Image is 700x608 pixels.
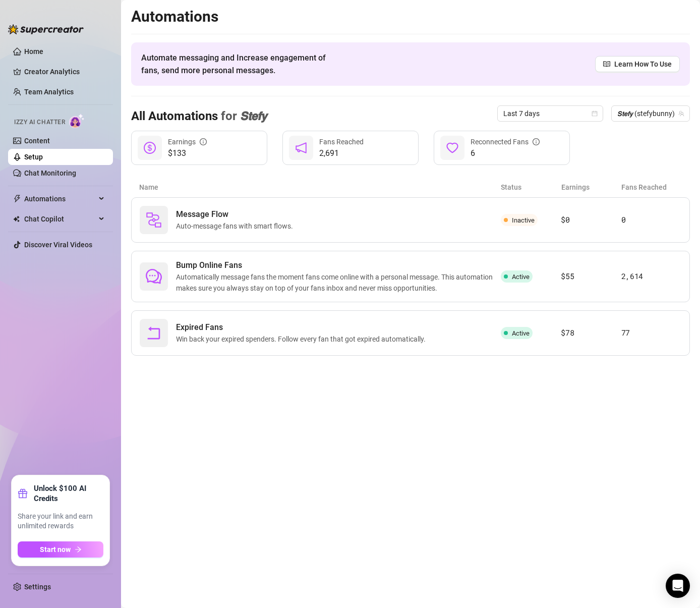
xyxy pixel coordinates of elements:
[512,273,530,281] span: Active
[168,147,207,159] span: $133
[176,271,501,294] span: Automatically message fans the moment fans come online with a personal message. This automation m...
[141,51,335,77] span: Automate messaging and Increase engagement of fans, send more personal messages.
[168,136,207,147] div: Earnings
[8,24,84,34] img: logo-BBDzfeDw.svg
[131,7,690,26] h2: Automations
[146,212,162,228] img: svg%3e
[131,108,267,125] h3: All Automations
[24,191,96,207] span: Automations
[621,214,681,226] article: 0
[24,211,96,227] span: Chat Copilot
[75,546,82,553] span: arrow-right
[18,488,28,499] span: gift
[561,270,621,283] article: $55
[24,137,50,145] a: Content
[176,334,430,345] span: Win back your expired spenders. Follow every fan that got expired automatically.
[176,259,501,271] span: Bump Online Fans
[621,327,681,339] article: 77
[13,215,20,223] img: Chat Copilot
[18,512,103,531] span: Share your link and earn unlimited rewards
[146,268,162,285] span: comment
[24,241,92,249] a: Discover Viral Videos
[621,270,681,283] article: 2,614
[501,182,561,193] article: Status
[561,214,621,226] article: $0
[13,195,21,203] span: thunderbolt
[14,118,65,127] span: Izzy AI Chatter
[471,136,540,147] div: Reconnected Fans
[139,182,501,193] article: Name
[503,106,597,121] span: Last 7 days
[24,169,76,177] a: Chat Monitoring
[621,182,682,193] article: Fans Reached
[603,61,610,68] span: read
[512,329,530,337] span: Active
[24,47,43,56] a: Home
[319,138,364,146] span: Fans Reached
[595,56,680,72] a: Learn How To Use
[512,216,535,224] span: Inactive
[144,142,156,154] span: dollar
[176,220,297,232] span: Auto-message fans with smart flows.
[176,208,297,220] span: Message Flow
[533,138,540,145] span: info-circle
[471,147,540,159] span: 6
[446,142,458,154] span: heart
[24,88,74,96] a: Team Analytics
[18,541,103,558] button: Start nowarrow-right
[678,110,684,117] span: team
[295,142,307,154] span: notification
[666,574,690,598] div: Open Intercom Messenger
[146,325,162,341] span: rollback
[614,59,672,70] span: Learn How To Use
[69,114,85,128] img: AI Chatter
[40,545,71,554] span: Start now
[561,327,621,339] article: $78
[218,109,267,123] span: for 𝙎𝙩𝙚𝙛𝙮
[24,64,105,80] a: Creator Analytics
[34,483,103,504] strong: Unlock $100 AI Credits
[592,110,598,117] span: calendar
[24,153,43,161] a: Setup
[200,138,207,145] span: info-circle
[617,106,684,121] span: 𝙎𝙩𝙚𝙛𝙮 (stefybunny)
[176,321,430,334] span: Expired Fans
[319,147,364,159] span: 2,691
[561,182,622,193] article: Earnings
[24,583,51,591] a: Settings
